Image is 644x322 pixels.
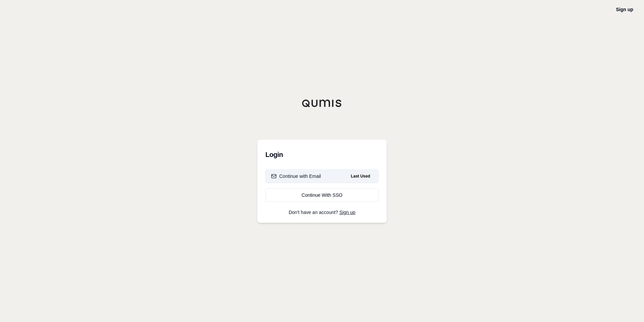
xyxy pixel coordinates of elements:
[265,169,379,183] button: Continue with EmailLast Used
[265,148,379,161] h3: Login
[348,172,373,180] span: Last Used
[265,188,379,202] a: Continue With SSO
[302,99,342,107] img: Qumis
[340,210,355,215] a: Sign up
[271,173,321,180] div: Continue with Email
[616,7,633,12] a: Sign up
[271,192,373,198] div: Continue With SSO
[265,210,379,215] p: Don't have an account?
